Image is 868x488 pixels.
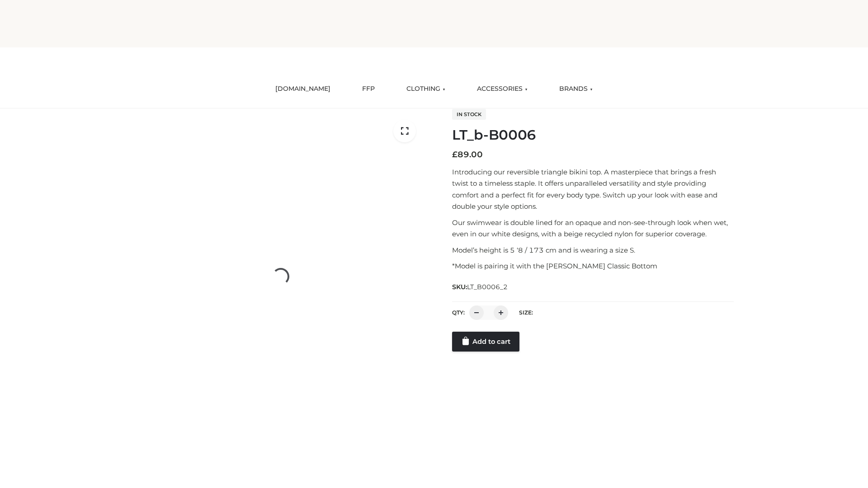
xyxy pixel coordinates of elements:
h1: LT_b-B0006 [452,127,734,143]
label: QTY: [452,309,465,316]
span: LT_B0006_2 [467,283,508,291]
a: CLOTHING [400,79,452,99]
bdi: 89.00 [452,150,483,160]
p: Our swimwear is double lined for an opaque and non-see-through look when wet, even in our white d... [452,217,734,240]
a: ACCESSORIES [470,79,534,99]
a: [DOMAIN_NAME] [269,79,337,99]
a: FFP [355,79,382,99]
p: Model’s height is 5 ‘8 / 173 cm and is wearing a size S. [452,244,734,256]
a: Add to cart [452,332,519,352]
label: Size: [519,309,533,316]
a: BRANDS [552,79,599,99]
span: £ [452,150,458,160]
p: *Model is pairing it with the [PERSON_NAME] Classic Bottom [452,260,734,272]
span: In stock [452,109,486,120]
p: Introducing our reversible triangle bikini top. A masterpiece that brings a fresh twist to a time... [452,166,734,212]
span: SKU: [452,282,509,292]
